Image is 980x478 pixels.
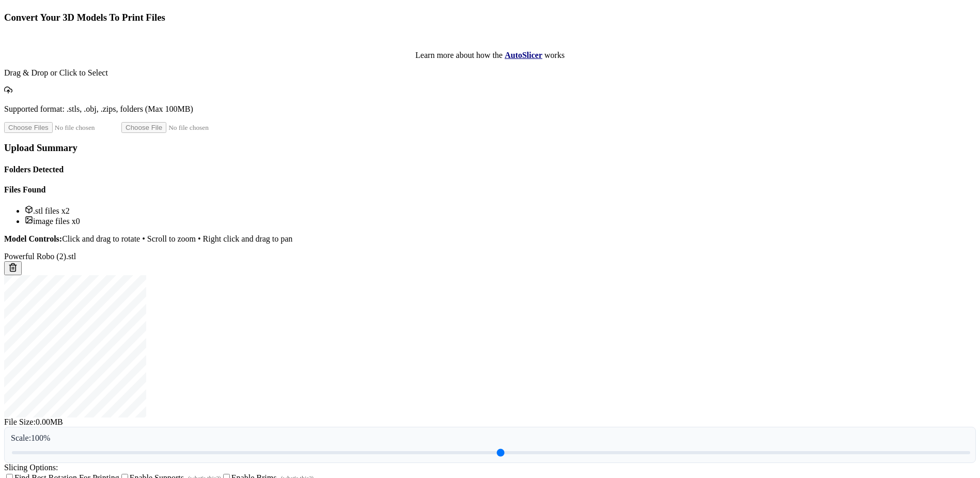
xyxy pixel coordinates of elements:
[4,185,976,195] h4: Files Found
[4,104,976,114] p: Supported format: .stls, .obj, .zips, folders (Max 100MB)
[4,165,976,174] h4: Folders Detected
[62,234,292,243] span: Click and drag to rotate • Scroll to zoom • Right click and drag to pan
[4,234,62,243] strong: Model Controls:
[505,51,542,59] a: AutoSlicer
[25,216,976,226] li: image files x 0
[4,51,976,60] p: Learn more about how the works
[4,12,976,23] h3: Convert Your 3D Models To Print Files
[25,205,976,216] li: .stl files x 2
[4,417,976,427] div: File Size: 0.00MB
[4,261,22,275] button: Remove model
[4,463,976,472] div: Slicing Options:
[4,68,976,78] p: Drag & Drop or Click to Select
[4,142,976,154] h3: Upload Summary
[4,252,976,261] div: Powerful Robo (2).stl
[11,434,50,443] span: Scale: 100 %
